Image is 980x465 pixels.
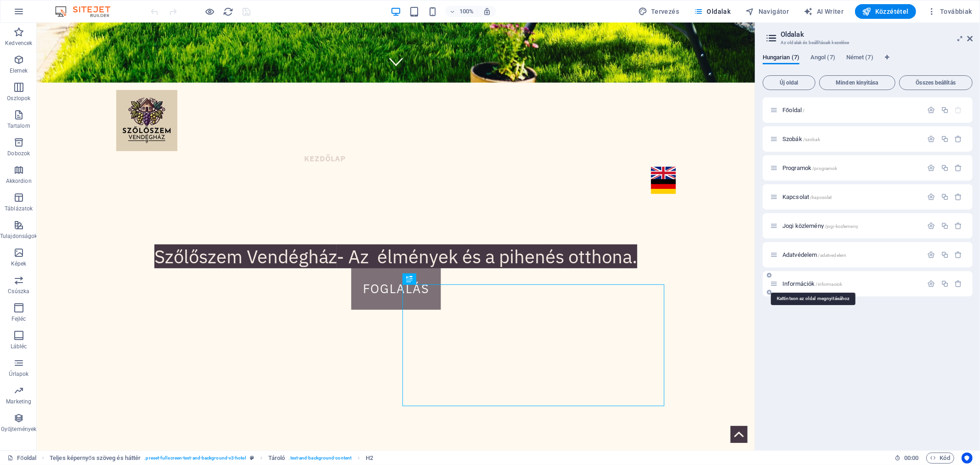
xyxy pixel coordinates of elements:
span: AI Writer [804,7,844,16]
p: Elemek [10,67,28,74]
span: 00 00 [904,453,918,464]
span: Oldalak [694,7,731,16]
div: Tervezés (Ctrl+Alt+Y) [634,4,683,19]
button: Minden kinyitása [819,75,895,90]
button: Kattintson ide az előnézeti módból való kilépéshez és a szerkesztés folytatásához [204,6,215,17]
i: Weboldal újratöltése [223,6,234,17]
div: Kapcsolat/kapcsolat [780,194,923,200]
div: Eltávolítás [955,280,963,288]
span: /informaciok [816,282,843,287]
span: Új oldal [767,80,811,85]
button: Usercentrics [962,453,973,464]
span: Kattintson az oldal megnyitásához [782,136,820,142]
button: Tervezés [634,4,683,19]
span: Kattintson a kijelöléshez. Dupla kattintás az szerkesztéshez [366,453,373,464]
div: Programok/programok [780,165,923,171]
div: Megkettőzés [941,135,949,143]
div: Megkettőzés [941,193,949,201]
div: Jogi közlemény/jogi-kozlemeny [780,223,923,229]
span: Navigátor [746,7,789,16]
span: /jogi-kozlemeny [825,224,858,229]
div: Szobák/szobak [780,136,923,142]
div: Eltávolítás [955,135,963,143]
p: Oszlopok [7,95,30,102]
span: Kód [930,453,950,464]
button: Közzététel [855,4,916,19]
h3: Az oldalak és beállításaik kezelése [781,39,954,47]
button: Összes beállítás [899,75,973,90]
div: A kezdőoldalt nem lehet törölni [955,106,963,114]
button: 100% [445,6,478,17]
div: Beállítások [928,164,935,172]
p: Gyűjtemények [1,425,36,433]
span: Hungarian (7) [763,52,799,65]
div: Megkettőzés [941,251,949,259]
div: Megkettőzés [941,164,949,172]
p: Tartalom [7,122,30,130]
span: : [911,454,912,461]
nav: breadcrumb [50,453,373,464]
button: Továbbiak [923,4,976,19]
p: Táblázatok [5,205,33,212]
div: Eltávolítás [955,251,963,259]
p: Lábléc [11,343,27,350]
span: Kattintson az oldal megnyitásához [782,164,838,171]
p: Képek [11,260,27,267]
div: Beállítások [928,280,935,288]
span: Német (7) [846,52,873,65]
div: Beállítások [928,222,935,230]
img: Editor Logo [53,6,122,17]
span: . text-and-background-content [289,453,352,464]
p: Marketing [6,398,31,405]
span: Kattintson az oldal megnyitásához [782,193,832,200]
span: Kattintson az oldal megnyitásához [782,222,858,229]
p: Űrlapok [9,370,28,378]
span: /kapcsolat [810,195,832,200]
button: Oldalak [690,4,734,19]
div: Eltávolítás [955,193,963,201]
div: Megkettőzés [941,280,949,288]
span: . preset-fullscreen-text-and-background-v3-hotel [144,453,246,464]
div: Megkettőzés [941,106,949,114]
span: /programok [812,166,837,171]
span: Kattintson az oldal megnyitásához [782,251,846,258]
button: Kód [926,453,954,464]
div: Nyelv fülek [763,54,973,72]
p: Akkordion [6,177,32,185]
span: Kattintson az oldal megnyitásához [782,107,804,113]
div: Eltávolítás [955,222,963,230]
span: /adatvedelem [818,253,847,258]
span: Minden kinyitása [823,80,891,85]
p: Kedvencek [5,40,32,47]
p: Dobozok [7,150,30,157]
button: Új oldal [763,75,816,90]
span: Kattintson a kijelöléshez. Dupla kattintás az szerkesztéshez [50,453,141,464]
div: Eltávolítás [955,164,963,172]
span: Információk [782,280,842,287]
button: Navigátor [742,4,793,19]
span: Tervezés [638,7,680,16]
span: Összes beállítás [903,80,969,85]
h6: Munkamenet idő [895,453,919,464]
i: Átméretezés esetén automatikusan beállítja a nagyítási szintet a választott eszköznek megfelelően. [483,7,491,16]
span: Továbbiak [927,7,972,16]
div: Beállítások [928,193,935,201]
div: Beállítások [928,135,935,143]
div: Adatvédelem/adatvedelem [780,252,923,258]
i: Ez az elem egy testreszabható előre beállítás [250,455,254,460]
h2: Oldalak [781,30,973,39]
div: Megkettőzés [941,222,949,230]
div: Beállítások [928,106,935,114]
div: Információk/informaciok [780,281,923,287]
span: / [803,108,804,113]
span: /szobak [803,137,820,142]
p: Csúszka [8,288,29,295]
a: Kattintson a kijelölés megszüntetéséhez. Dupla kattintás az oldalak megnyitásához [7,453,36,464]
button: reload [223,6,234,17]
span: Angol (7) [810,52,835,65]
p: Fejléc [11,315,26,323]
h6: 100% [459,6,474,17]
div: Beállítások [928,251,935,259]
span: Közzététel [862,7,909,16]
div: Főoldal/ [780,107,923,113]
